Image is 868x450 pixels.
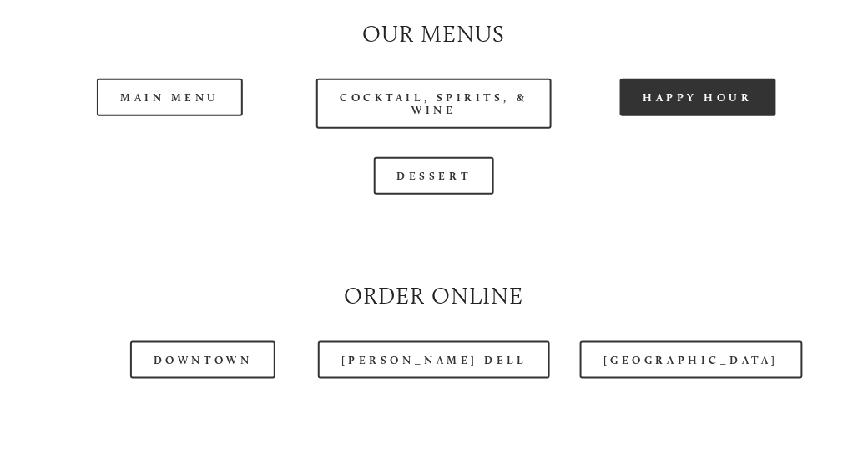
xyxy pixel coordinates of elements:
a: [GEOGRAPHIC_DATA] [580,341,802,379]
h2: Order Online [52,280,815,313]
a: Happy Hour [620,79,777,116]
a: Dessert [374,157,495,195]
a: [PERSON_NAME] Dell [318,341,550,379]
a: Cocktail, Spirits, & Wine [316,79,552,129]
a: Downtown [130,341,275,379]
a: Main Menu [97,79,243,116]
